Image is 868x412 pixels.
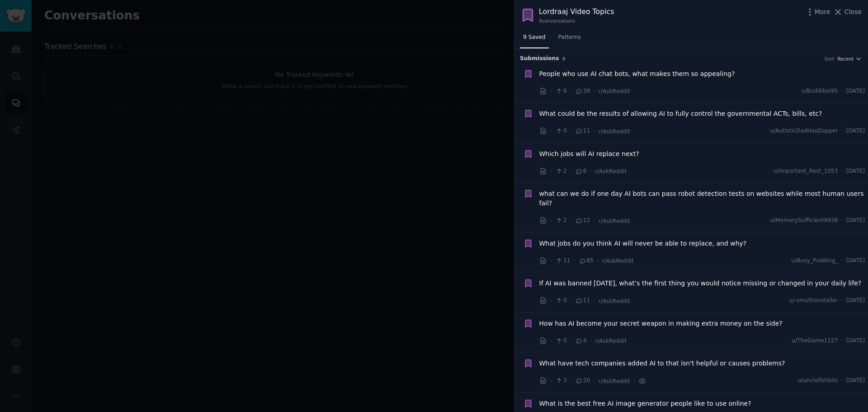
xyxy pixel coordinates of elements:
[797,377,838,385] span: u/unclefishbits
[575,337,586,345] span: 4
[539,69,735,79] a: People who use AI chat bots, what makes them so appealing?
[539,279,862,288] a: If AI was banned [DATE], what’s the first thing you would notice missing or changed in your daily...
[555,337,566,345] span: 0
[570,296,572,306] span: ·
[550,166,552,176] span: ·
[539,239,747,248] a: What jobs do you think AI will never be able to replace, and why?
[846,127,865,135] span: [DATE]
[539,149,639,159] a: Which jobs will AI replace next?
[846,87,865,95] span: [DATE]
[550,296,552,306] span: ·
[599,128,630,135] span: r/AskReddit
[539,359,785,368] a: What have tech companies added AI to that isn't helpful or causes problems?
[602,258,634,264] span: r/AskReddit
[539,6,614,18] div: Lordraaj Video Topics
[550,376,552,386] span: ·
[841,377,843,385] span: ·
[846,217,865,225] span: [DATE]
[844,7,862,17] span: Close
[575,127,590,135] span: 11
[841,167,843,175] span: ·
[539,319,783,328] a: How has AI become your secret weapon in making extra money on the side?
[805,7,830,17] button: More
[825,56,835,62] div: Sort
[575,377,590,385] span: 20
[597,256,599,265] span: ·
[599,218,630,224] span: r/AskReddit
[555,377,566,385] span: 3
[550,336,552,346] span: ·
[841,127,843,135] span: ·
[841,297,843,305] span: ·
[520,30,549,49] a: 9 Saved
[550,86,552,96] span: ·
[550,256,552,265] span: ·
[846,297,865,305] span: [DATE]
[570,376,572,386] span: ·
[562,56,566,62] span: 9
[590,166,592,176] span: ·
[599,298,630,304] span: r/AskReddit
[570,127,572,136] span: ·
[555,217,566,225] span: 2
[593,376,595,386] span: ·
[791,257,838,265] span: u/Busy_Pudding_
[539,109,822,118] a: What could be the results of allowing AI to fully control the governmental ACTs, bills, etc?
[575,87,590,95] span: 39
[841,87,843,95] span: ·
[570,86,572,96] span: ·
[555,127,566,135] span: 0
[555,30,584,49] a: Patterns
[833,7,862,17] button: Close
[841,257,843,265] span: ·
[555,297,566,305] span: 0
[841,217,843,225] span: ·
[846,337,865,345] span: [DATE]
[550,127,552,136] span: ·
[570,166,572,176] span: ·
[555,257,570,265] span: 11
[595,168,627,175] span: r/AskReddit
[558,33,581,42] span: Patterns
[575,297,590,305] span: 11
[846,377,865,385] span: [DATE]
[841,337,843,345] span: ·
[599,378,630,384] span: r/AskReddit
[523,33,546,42] span: 9 Saved
[815,7,830,17] span: More
[801,87,838,95] span: u/Buddiboi95
[593,216,595,226] span: ·
[550,216,552,226] span: ·
[837,56,854,62] span: Recent
[593,127,595,136] span: ·
[593,86,595,96] span: ·
[774,167,838,175] span: u/Important_Rest_1053
[539,189,865,208] a: what can we do if one day AI bots can pass robot detection tests on websites while most human use...
[555,167,566,175] span: 2
[599,88,630,95] span: r/AskReddit
[575,217,590,225] span: 12
[555,87,566,95] span: 6
[539,399,751,408] a: What is the best free AI image generator people like to use online?
[770,217,838,225] span: u/MemorySufficient9938
[846,257,865,265] span: [DATE]
[579,257,594,265] span: 85
[792,337,838,345] span: u/TheGame1127
[539,18,614,24] div: 9 conversation s
[770,127,838,135] span: u/AutisticDadHasDapper
[570,216,572,226] span: ·
[520,55,559,63] span: Submission s
[595,338,627,344] span: r/AskReddit
[837,56,862,62] button: Recent
[590,336,592,346] span: ·
[570,336,572,346] span: ·
[633,376,635,386] span: ·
